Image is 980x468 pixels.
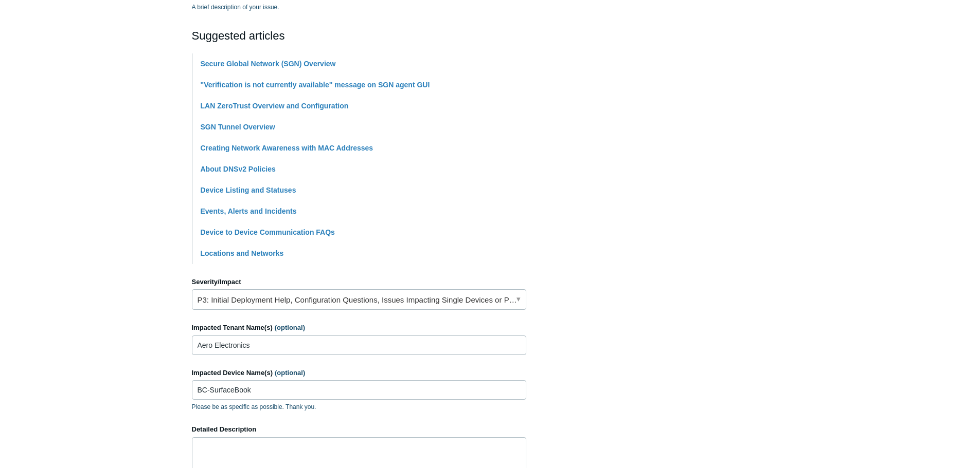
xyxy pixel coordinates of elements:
a: Device to Device Communication FAQs [201,228,335,236]
span: (optional) [275,369,305,377]
a: "Verification is not currently available" message on SGN agent GUI [201,81,430,89]
h2: Suggested articles [192,27,526,44]
a: SGN Tunnel Overview [201,123,275,131]
label: Severity/Impact [192,277,526,287]
p: A brief description of your issue. [192,3,526,12]
a: Creating Network Awareness with MAC Addresses [201,144,373,152]
p: Please be as specific as possible. Thank you. [192,402,526,411]
a: Device Listing and Statuses [201,186,296,194]
label: Impacted Tenant Name(s) [192,323,526,333]
a: LAN ZeroTrust Overview and Configuration [201,102,349,110]
a: About DNSv2 Policies [201,165,276,173]
label: Impacted Device Name(s) [192,368,526,378]
a: Locations and Networks [201,249,284,257]
a: P3: Initial Deployment Help, Configuration Questions, Issues Impacting Single Devices or Past Out... [192,289,526,310]
span: (optional) [275,324,305,331]
label: Detailed Description [192,424,526,435]
a: Secure Global Network (SGN) Overview [201,60,336,68]
a: Events, Alerts and Incidents [201,207,297,215]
